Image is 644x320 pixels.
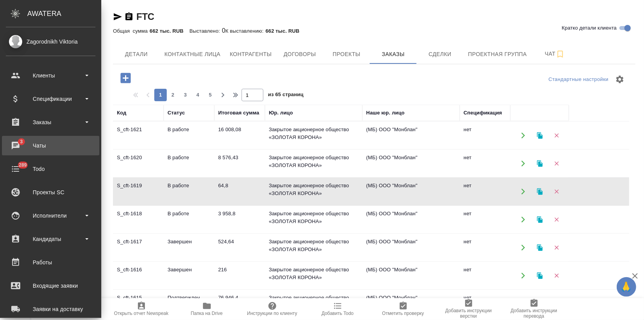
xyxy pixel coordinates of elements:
[362,290,460,317] td: (МБ) ООО "Монблан"
[562,24,617,32] span: Кратко детали клиента
[464,109,502,117] div: Спецификация
[214,234,265,261] td: 524,64
[460,290,510,317] td: нет
[371,298,436,320] button: Отметить проверку
[374,49,412,59] span: Заказы
[179,91,192,99] span: 3
[191,311,223,316] span: Папка на Drive
[164,206,214,233] td: В работе
[265,150,362,177] td: Закрытое акционерное общество «ЗОЛОТАЯ КОРОНА»
[532,239,548,255] button: Клонировать
[6,210,95,222] div: Исполнители
[2,253,99,272] a: Работы
[556,49,565,59] svg: Подписаться
[214,290,265,317] td: 76 946,4
[549,295,565,311] button: Удалить
[549,155,565,171] button: Удалить
[6,280,95,292] div: Входящие заявки
[436,298,501,320] button: Добавить инструкции верстки
[113,178,164,205] td: S_cft-1619
[2,183,99,202] a: Проекты SC
[168,109,185,117] div: Статус
[549,127,565,143] button: Удалить
[15,138,27,146] span: 3
[113,12,122,21] button: Скопировать ссылку для ЯМессенджера
[617,277,636,297] button: 🙏
[164,49,221,59] span: Контактные лица
[164,290,214,317] td: Подтвержден
[305,298,371,320] button: Добавить Todo
[362,122,460,149] td: (МБ) ООО "Монблан"
[536,49,573,59] span: Чат
[532,295,548,311] button: Клонировать
[362,234,460,261] td: (МБ) ООО "Монблан"
[2,136,99,155] a: 3Чаты
[136,11,154,22] a: FTC
[362,150,460,177] td: (МБ) ООО "Монблан"
[113,206,164,233] td: S_cft-1618
[460,206,510,233] td: нет
[114,311,169,316] span: Открыть отчет Newspeak
[6,70,95,81] div: Клиенты
[547,74,610,86] div: split button
[214,206,265,233] td: 3 958,8
[113,262,164,289] td: S_cft-1616
[515,155,531,171] button: Открыть
[610,70,629,89] span: Настроить таблицу
[6,186,95,198] div: Проекты SC
[6,233,95,245] div: Кандидаты
[620,279,633,295] span: 🙏
[2,276,99,295] a: Входящие заявки
[421,49,459,59] span: Сделки
[6,163,95,175] div: Todo
[6,93,95,105] div: Спецификации
[549,239,565,255] button: Удалить
[515,239,531,255] button: Открыть
[109,298,174,320] button: Открыть отчет Newspeak
[265,206,362,233] td: Закрытое акционерное общество «ЗОЛОТАЯ КОРОНА»
[226,28,266,34] p: К выставлению:
[167,89,179,101] button: 2
[204,89,217,101] button: 5
[515,267,531,283] button: Открыть
[266,28,305,34] p: 662 тыс. RUB
[174,298,240,320] button: Папка на Drive
[6,140,95,151] div: Чаты
[247,311,297,316] span: Инструкции по клиенту
[214,150,265,177] td: 8 576,43
[6,303,95,315] div: Заявки на доставку
[214,178,265,205] td: 64,8
[515,211,531,227] button: Открыть
[113,234,164,261] td: S_cft-1617
[115,70,136,86] button: Добавить проект
[268,90,303,101] span: из 65 страниц
[164,122,214,149] td: В работе
[204,91,217,99] span: 5
[382,311,424,316] span: Отметить проверку
[167,91,179,99] span: 2
[549,267,565,283] button: Удалить
[460,262,510,289] td: нет
[6,257,95,268] div: Работы
[14,161,32,169] span: 289
[240,298,305,320] button: Инструкции по клиенту
[164,178,214,205] td: В работе
[265,178,362,205] td: Закрытое акционерное общество «ЗОЛОТАЯ КОРОНА»
[265,122,362,149] td: Закрытое акционерное общество «ЗОЛОТАЯ КОРОНА»
[113,26,635,35] div: 0
[113,150,164,177] td: S_cft-1620
[164,262,214,289] td: Завершен
[460,150,510,177] td: нет
[532,183,548,199] button: Клонировать
[164,150,214,177] td: В работе
[501,298,567,320] button: Добавить инструкции перевода
[192,89,204,101] button: 4
[441,308,497,319] span: Добавить инструкции верстки
[362,178,460,205] td: (МБ) ООО "Монблан"
[366,109,405,117] div: Наше юр. лицо
[189,28,222,34] p: Выставлено:
[192,91,204,99] span: 4
[150,28,189,34] p: 662 тыс. RUB
[515,183,531,199] button: Открыть
[321,311,353,316] span: Добавить Todo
